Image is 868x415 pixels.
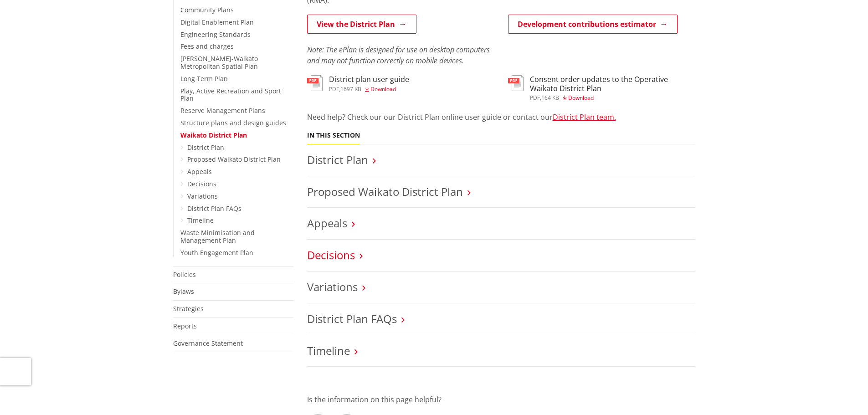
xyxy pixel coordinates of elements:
a: Engineering Standards [180,30,251,39]
div: , [329,87,409,92]
a: Variations [187,192,218,200]
a: Strategies [173,304,204,313]
a: Proposed Waikato District Plan [187,155,281,164]
a: Variations [307,279,358,294]
a: Timeline [307,343,350,358]
a: Play, Active Recreation and Sport Plan [180,87,281,103]
span: Download [370,85,396,93]
a: Policies [173,270,196,279]
a: Reports [173,322,197,330]
p: Is the information on this page helpful? [307,394,695,405]
span: pdf [530,94,540,102]
a: Decisions [187,179,216,188]
a: District Plan [307,152,368,167]
h5: In this section [307,132,360,139]
a: District Plan FAQs [307,311,397,326]
a: Consent order updates to the Operative Waikato District Plan pdf,164 KB Download [508,75,695,100]
span: pdf [329,85,339,93]
span: 164 KB [541,94,559,102]
a: Youth Engagement Plan [180,248,253,257]
a: Decisions [307,247,355,262]
a: Fees and charges [180,42,234,51]
p: Need help? Check our our District Plan online user guide or contact our [307,112,695,123]
a: Bylaws [173,287,194,296]
em: Note: The ePlan is designed for use on desktop computers and may not function correctly on mobile... [307,45,490,66]
h3: Consent order updates to the Operative Waikato District Plan [530,75,695,92]
a: View the District Plan [307,15,416,34]
a: Waste Minimisation and Management Plan [180,228,255,245]
a: Structure plans and design guides [180,118,286,127]
a: District plan user guide pdf,1697 KB Download [307,75,409,92]
a: District Plan FAQs [187,204,241,213]
a: Governance Statement [173,339,243,348]
a: Long Term Plan [180,74,228,83]
a: Digital Enablement Plan [180,18,254,26]
span: 1697 KB [340,85,361,93]
a: Proposed Waikato District Plan [307,184,463,199]
div: , [530,95,695,101]
a: Development contributions estimator [508,15,678,34]
a: Community Plans [180,5,234,14]
a: Appeals [187,167,212,176]
a: [PERSON_NAME]-Waikato Metropolitan Spatial Plan [180,54,258,71]
span: Download [568,94,594,102]
img: document-pdf.svg [307,75,323,91]
h3: District plan user guide [329,75,409,84]
a: District Plan team. [553,112,616,122]
img: document-pdf.svg [508,75,524,91]
a: District Plan [187,143,224,152]
a: Appeals [307,215,347,231]
a: Reserve Management Plans [180,106,265,115]
a: Timeline [187,216,214,225]
a: Waikato District Plan [180,131,247,139]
